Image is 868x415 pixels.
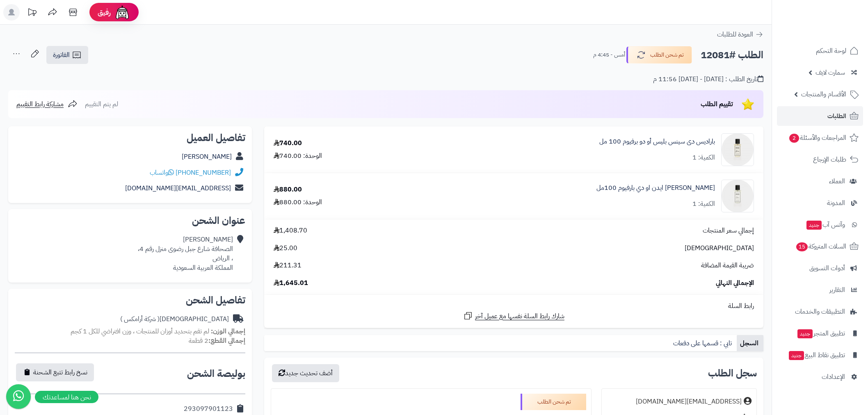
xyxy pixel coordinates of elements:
span: المراجعات والأسئلة [788,132,846,144]
img: logo-2.png [812,23,860,40]
span: وآتس آب [806,219,845,230]
span: مشاركة رابط التقييم [16,99,64,109]
div: الوحدة: 880.00 [274,198,322,207]
a: باراديس دى سينس بليس أو دو برفيوم 100 مل [599,137,715,146]
a: [PHONE_NUMBER] [176,168,231,178]
span: التطبيقات والخدمات [795,306,845,317]
span: الفاتورة [53,50,70,60]
a: طلبات الإرجاع [777,150,863,169]
img: 1680981436-3770018257037-paradi-des-sens-bliss-edp-100ml-01-90x90.png [722,133,754,166]
h2: بوليصة الشحن [187,369,245,379]
span: أدوات التسويق [809,262,845,274]
a: تطبيق نقاط البيعجديد [777,345,863,365]
a: واتساب [150,168,174,178]
span: 211.31 [274,261,302,270]
img: 1734416638-3770018257013-paradi-des-sens-eden-edp-100ml-01-90x90.png [722,180,754,212]
span: ضريبة القيمة المضافة [701,261,754,270]
a: تحديثات المنصة [22,4,42,23]
h2: عنوان الشحن [15,216,245,226]
h2: الطلب #12081 [701,47,763,64]
button: نسخ رابط تتبع الشحنة [16,363,94,381]
span: لم تقم بتحديد أوزان للمنتجات ، وزن افتراضي للكل 1 كجم [71,326,209,336]
span: نسخ رابط تتبع الشحنة [33,367,87,377]
a: تابي : قسمها على دفعات [670,335,737,351]
span: رفيق [98,7,111,17]
a: [PERSON_NAME] [182,152,232,162]
span: الإعدادات [822,371,845,383]
div: تم شحن الطلب [521,394,586,410]
a: السلات المتروكة15 [777,237,863,256]
h3: سجل الطلب [708,368,757,378]
div: الكمية: 1 [692,199,715,209]
a: التطبيقات والخدمات [777,302,863,322]
span: السلات المتروكة [795,241,846,252]
a: السجل [737,335,763,351]
span: الطلبات [827,110,846,122]
span: 15 [796,242,808,251]
a: المدونة [777,193,863,213]
div: [EMAIL_ADDRESS][DOMAIN_NAME] [636,397,742,406]
div: الوحدة: 740.00 [274,151,322,161]
span: سمارت لايف [815,67,845,78]
span: جديد [806,221,822,230]
h2: تفاصيل العميل [15,133,245,143]
small: أمس - 4:45 م [593,51,625,59]
span: 1,408.70 [274,226,307,235]
span: العملاء [829,176,845,187]
div: [DEMOGRAPHIC_DATA] [120,315,229,324]
strong: إجمالي الوزن: [211,326,245,336]
span: تطبيق المتجر [797,328,845,339]
h2: تفاصيل الشحن [15,295,245,305]
span: جديد [797,329,813,338]
a: شارك رابط السلة نفسها مع عميل آخر [463,311,564,321]
span: إجمالي سعر المنتجات [703,226,754,235]
a: [PERSON_NAME] ايدن او دي بارفيوم 100مل [596,183,715,193]
span: الأقسام والمنتجات [801,89,846,100]
span: 1,645.01 [274,278,308,288]
span: التقارير [829,284,845,296]
span: العودة للطلبات [717,30,753,39]
button: تم شحن الطلب [626,46,692,64]
span: 2 [789,134,799,143]
div: 293097901123 [184,404,233,414]
span: الإجمالي النهائي [716,278,754,288]
div: الكمية: 1 [692,153,715,162]
a: لوحة التحكم [777,41,863,61]
strong: إجمالي القطع: [208,336,245,346]
span: [DEMOGRAPHIC_DATA] [685,244,754,253]
a: الفاتورة [46,46,88,64]
span: شارك رابط السلة نفسها مع عميل آخر [475,312,564,321]
a: أدوات التسويق [777,258,863,278]
a: العودة للطلبات [717,30,763,39]
a: الطلبات [777,106,863,126]
a: [EMAIL_ADDRESS][DOMAIN_NAME] [125,183,231,193]
a: الإعدادات [777,367,863,387]
button: أضف تحديث جديد [272,364,339,382]
span: تطبيق نقاط البيع [788,349,845,361]
a: وآتس آبجديد [777,215,863,235]
small: 2 قطعة [189,336,245,346]
span: ( شركة أرامكس ) [120,314,160,324]
div: [PERSON_NAME] الصحافة شارع جبل رضوى منزل رقم 4، ، الرياض المملكة العربية السعودية [138,235,233,272]
div: 880.00 [274,185,302,194]
span: المدونة [827,197,845,209]
img: ai-face.png [114,4,130,21]
a: مشاركة رابط التقييم [16,99,78,109]
span: طلبات الإرجاع [813,154,846,165]
span: لم يتم التقييم [85,99,118,109]
a: التقارير [777,280,863,300]
a: المراجعات والأسئلة2 [777,128,863,148]
span: 25.00 [274,244,297,253]
span: جديد [789,351,804,360]
span: لوحة التحكم [816,45,846,57]
div: تاريخ الطلب : [DATE] - [DATE] 11:56 م [653,75,763,84]
div: 740.00 [274,139,302,148]
a: العملاء [777,171,863,191]
a: تطبيق المتجرجديد [777,324,863,343]
div: رابط السلة [267,301,760,311]
span: تقييم الطلب [701,99,733,109]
